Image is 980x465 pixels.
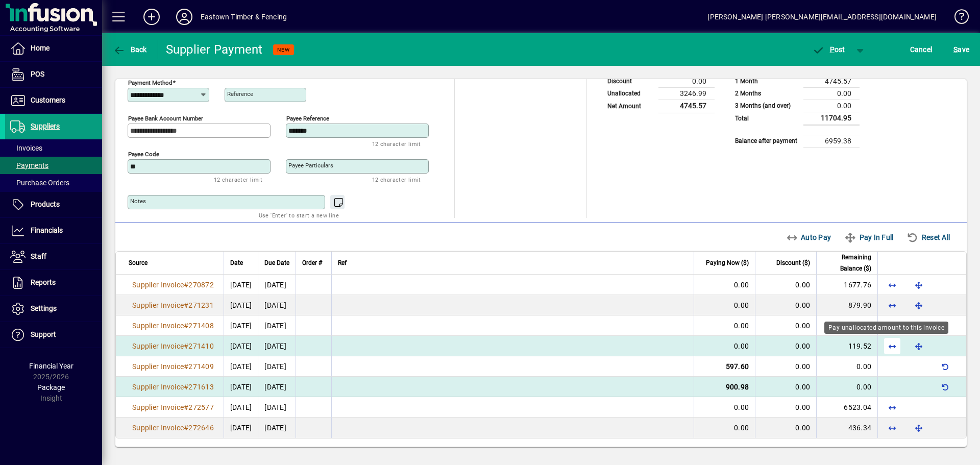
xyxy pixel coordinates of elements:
td: Discount [602,75,658,87]
span: S [953,45,958,54]
span: Purchase Orders [10,179,69,187]
button: Auto Pay [782,228,836,247]
a: Supplier Invoice#272577 [129,402,217,413]
td: [DATE] [258,315,296,336]
a: Supplier Invoice#271409 [129,361,217,372]
span: Ref [338,257,347,268]
a: Purchase Orders [5,174,102,191]
button: Reset All [902,228,954,247]
span: 879.90 [848,301,872,309]
td: [DATE] [258,275,296,295]
td: [DATE] [258,397,296,418]
mat-label: Payment method [128,79,173,86]
td: Net Amount [602,100,658,112]
a: Support [5,322,102,348]
a: Supplier Invoice#271613 [129,381,217,393]
span: NEW [277,46,290,53]
td: 1 Month [730,75,803,87]
span: Support [31,330,56,338]
a: Customers [5,88,102,113]
span: 0.00 [734,322,749,330]
span: Source [129,257,148,268]
mat-label: Payee Bank Account Number [128,115,203,122]
span: 270872 [188,281,214,289]
app-page-header-button: Back [102,40,158,59]
span: [DATE] [230,424,252,432]
span: 272577 [188,403,214,411]
span: # [184,383,188,391]
td: Balance after payment [730,135,803,147]
span: Supplier Invoice [132,403,184,411]
mat-label: Payee Reference [286,115,329,122]
span: # [184,281,188,289]
span: 0.00 [856,383,871,391]
span: Discount ($) [776,257,810,268]
mat-label: Payee Particulars [288,162,333,169]
span: POS [31,70,44,78]
span: Financials [31,226,63,234]
span: [DATE] [230,403,252,411]
a: POS [5,62,102,87]
button: Add [135,8,168,26]
td: Unallocated [602,87,658,100]
span: Financial Year [29,362,73,370]
td: 0.00 [803,87,860,100]
span: Package [37,383,65,391]
span: Home [31,44,50,52]
td: Total [730,112,803,125]
td: [DATE] [258,336,296,356]
span: [DATE] [230,281,252,289]
a: Knowledge Base [947,2,967,35]
a: Payments [5,157,102,174]
button: Back [110,40,150,59]
span: Products [31,200,60,208]
span: 271409 [188,362,214,371]
span: Order # [302,257,322,268]
span: 0.00 [734,342,749,350]
span: Supplier Invoice [132,322,184,330]
span: P [830,45,835,54]
td: [DATE] [258,418,296,438]
span: # [184,424,188,432]
td: [DATE] [258,356,296,377]
td: 3246.99 [658,87,715,100]
span: 436.34 [848,424,872,432]
span: Reset All [906,229,950,246]
a: Staff [5,244,102,270]
span: 6523.04 [844,403,871,411]
span: Supplier Invoice [132,424,184,432]
mat-hint: Use 'Enter' to start a new line [259,209,339,221]
span: 0.00 [795,281,810,289]
span: 271613 [188,383,214,391]
div: Pay unallocated amount to this invoice [824,322,948,334]
span: 0.00 [856,362,871,371]
span: Invoices [10,144,42,152]
div: Eastown Timber & Fencing [201,9,287,25]
span: 271408 [188,322,214,330]
span: Suppliers [31,122,60,130]
button: Profile [168,8,201,26]
span: 0.00 [795,362,810,371]
td: [DATE] [258,295,296,315]
span: Remaining Balance ($) [823,252,871,274]
span: 0.00 [795,403,810,411]
td: [DATE] [258,377,296,397]
span: 271231 [188,301,214,309]
span: 272646 [188,424,214,432]
span: # [184,403,188,411]
a: Settings [5,296,102,322]
mat-label: Payee Code [128,151,159,158]
a: Supplier Invoice#271408 [129,320,217,331]
td: 0.00 [658,75,715,87]
span: # [184,322,188,330]
mat-label: Reference [227,90,253,97]
a: Home [5,36,102,61]
span: 119.52 [848,342,872,350]
span: [DATE] [230,322,252,330]
span: Cancel [910,41,933,58]
button: Cancel [908,40,935,59]
a: Supplier Invoice#272646 [129,422,217,433]
span: Reports [31,278,56,286]
td: 0.00 [803,100,860,112]
a: Financials [5,218,102,243]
